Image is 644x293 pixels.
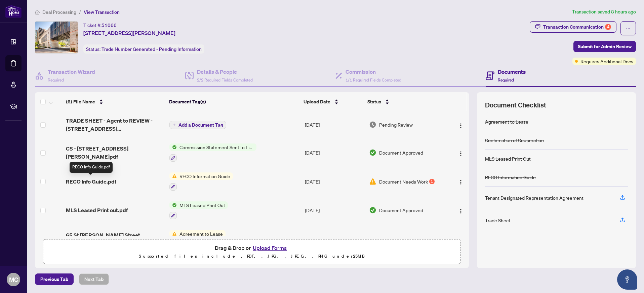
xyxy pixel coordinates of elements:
[66,144,164,161] span: CS - [STREET_ADDRESS][PERSON_NAME]pdf
[458,208,464,214] img: Logo
[83,21,117,29] div: Ticket #:
[177,230,226,237] span: Agreement to Lease
[572,8,636,16] article: Transaction saved 8 hours ago
[369,121,376,128] img: Document Status
[365,92,444,111] th: Status
[302,196,366,225] td: [DATE]
[458,180,464,185] img: Logo
[169,230,261,248] button: Status IconAgreement to Lease
[455,147,466,158] button: Logo
[485,155,531,162] div: MLS Leased Print Out
[215,243,289,252] span: Drag & Drop or
[379,235,428,243] span: Document Needs Work
[35,10,40,14] span: home
[66,206,128,214] span: MLS Leased Print out.pdf
[379,206,423,214] span: Document Approved
[485,173,536,181] div: RECO Information Guide
[605,24,611,30] div: 4
[379,149,423,156] span: Document Approved
[169,143,177,151] img: Status Icon
[455,234,466,245] button: Logo
[48,68,95,76] h4: Transaction Wizard
[166,92,301,111] th: Document Tag(s)
[169,121,226,129] button: Add a Document Tag
[177,201,228,209] span: MLS Leased Print Out
[169,172,233,191] button: Status IconRECO Information Guide
[177,143,256,151] span: Commission Statement Sent to Listing Brokerage
[498,77,514,83] span: Required
[302,225,366,254] td: [DATE]
[455,176,466,187] button: Logo
[369,178,376,185] img: Document Status
[498,68,526,76] h4: Documents
[169,172,177,180] img: Status Icon
[66,117,164,133] span: TRADE SHEET - Agent to REVIEW - [STREET_ADDRESS][PERSON_NAME]pdf
[83,44,204,54] div: Status:
[177,172,233,180] span: RECO Information Guide
[42,9,76,15] span: Deal Processing
[346,68,401,76] h4: Commission
[79,8,81,16] li: /
[83,29,175,37] span: [STREET_ADDRESS][PERSON_NAME]
[304,98,330,105] span: Upload Date
[455,205,466,216] button: Logo
[369,206,376,214] img: Document Status
[573,41,636,52] button: Submit for Admin Review
[66,98,95,105] span: (6) File Name
[578,41,632,52] span: Submit for Admin Review
[543,22,611,32] div: Transaction Communication
[379,121,413,128] span: Pending Review
[66,177,116,186] span: RECO Info Guide.pdf
[379,178,428,185] span: Document Needs Work
[84,9,120,15] span: View Transaction
[169,201,177,209] img: Status Icon
[302,167,366,196] td: [DATE]
[485,136,544,144] div: Confirmation of Cooperation
[367,98,381,105] span: Status
[63,92,166,111] th: (6) File Name
[458,151,464,156] img: Logo
[9,275,18,284] span: MC
[485,194,583,201] div: Tenant Designated Representation Agreement
[626,26,631,31] span: ellipsis
[346,77,401,83] span: 1/1 Required Fields Completed
[102,22,117,28] span: 51066
[301,92,365,111] th: Upload Date
[485,100,546,110] span: Document Checklist
[35,22,78,53] img: IMG-C12332109_1.jpg
[40,274,68,285] span: Previous Tab
[169,201,228,220] button: Status IconMLS Leased Print Out
[5,5,22,18] img: logo
[43,239,460,264] span: Drag & Drop orUpload FormsSupported files include .PDF, .JPG, .JPEG, .PNG under25MB
[369,149,376,156] img: Document Status
[178,123,223,127] span: Add a Document Tag
[66,231,164,247] span: 65 St [PERSON_NAME] Street 2605_2025-08-18 21_15_16 3.pdf
[169,143,256,162] button: Status IconCommission Statement Sent to Listing Brokerage
[458,123,464,128] img: Logo
[172,123,176,127] span: plus
[302,138,366,167] td: [DATE]
[47,252,456,260] p: Supported files include .PDF, .JPG, .JPEG, .PNG under 25 MB
[251,243,289,252] button: Upload Forms
[35,273,74,285] button: Previous Tab
[580,58,633,65] span: Requires Additional Docs
[302,111,366,138] td: [DATE]
[617,269,637,290] button: Open asap
[48,77,64,83] span: Required
[102,46,202,52] span: Trade Number Generated - Pending Information
[169,230,177,237] img: Status Icon
[70,162,113,173] div: RECO Info Guide.pdf
[197,68,253,76] h4: Details & People
[429,179,435,184] div: 1
[485,217,511,224] div: Trade Sheet
[530,21,616,33] button: Transaction Communication4
[455,119,466,130] button: Logo
[369,235,376,243] img: Document Status
[485,118,528,125] div: Agreement to Lease
[79,273,109,285] button: Next Tab
[169,121,226,129] button: Add a Document Tag
[197,77,253,83] span: 2/2 Required Fields Completed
